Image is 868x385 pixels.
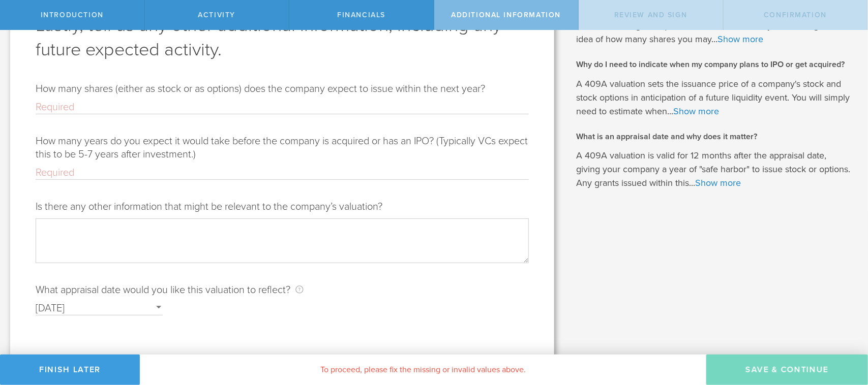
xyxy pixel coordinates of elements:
button: Save & Continue [706,355,868,385]
label: Is there any other information that might be relevant to the company’s valuation? [36,200,529,213]
span: Confirmation [764,11,827,19]
h1: Lastly, tell us any other additional information, including any future expected activity. [36,13,529,62]
span: Introduction [41,11,104,19]
h2: What is an appraisal date and why does it matter? [577,131,853,142]
span: Review and Sign [614,11,687,19]
a: Show more [674,106,720,117]
label: How many years do you expect it would take before the company is acquired or has an IPO? (Typical... [36,135,528,161]
a: Show more [718,34,764,45]
input: Required [36,302,163,315]
label: What appraisal date would you like this valuation to reflect? [36,284,290,296]
div: To proceed, please fix the missing or invalid values above. [140,355,706,385]
a: Show more [696,177,741,188]
span: Financials [337,11,385,19]
h2: Why do I need to indicate when my company plans to IPO or get acquired? [577,59,853,70]
p: A 409A valuation sets the issuance price of a company's stock and stock options in anticipation o... [577,77,853,118]
p: A 409A valuation is valid for 12 months after the appraisal date, giving your company a year of "... [577,149,853,190]
button: Open calendar [149,298,168,316]
span: Additional Information [451,11,561,19]
input: Required [36,101,529,114]
input: Required [36,166,529,179]
span: Activity [198,11,235,19]
label: How many shares (either as stock or as options) does the company expect to issue within the next ... [36,83,485,95]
